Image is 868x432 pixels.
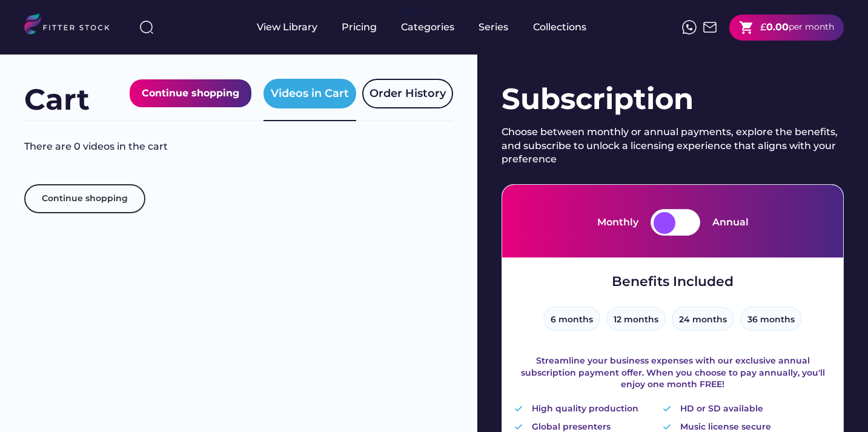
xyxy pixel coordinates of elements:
div: High quality production [532,403,638,415]
img: Vector%20%282%29.svg [514,406,523,411]
div: Series [479,21,509,34]
div: Benefits Included [612,273,734,291]
div: per month [789,21,834,33]
button: Continue shopping [24,184,145,213]
div: Streamline your business expenses with our exclusive annual subscription payment offer. When you ... [514,355,831,391]
button: 36 months [740,307,802,331]
div: Order History [369,86,446,101]
div: Subscription [502,79,844,119]
div: Choose between monthly or annual payments, explore the benefits, and subscribe to unlock a licens... [502,125,844,166]
img: Frame%2051.svg [703,20,717,35]
img: Vector%20%282%29.svg [663,406,671,411]
div: Annual [712,216,749,229]
div: fvck [401,6,417,18]
div: Continue shopping [142,85,239,101]
strong: 0.00 [766,21,789,33]
div: Videos in Cart [271,86,349,101]
img: LOGO.svg [24,13,120,38]
div: Monthly [597,216,638,229]
div: £ [760,21,766,34]
div: HD or SD available [680,403,763,415]
button: 6 months [543,307,600,331]
div: Pricing [342,21,377,34]
img: meteor-icons_whatsapp%20%281%29.svg [682,20,697,35]
img: Vector%20%282%29.svg [663,424,671,430]
div: Cart [24,79,90,120]
div: Collections [533,21,586,34]
img: Vector%20%282%29.svg [514,424,523,430]
div: View Library [257,21,317,34]
button: 12 months [606,307,666,331]
button: shopping_cart [739,20,754,35]
img: search-normal%203.svg [139,20,154,35]
button: 24 months [672,307,734,331]
div: Categories [401,21,454,34]
div: There are 0 videos in the cart [24,140,382,153]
